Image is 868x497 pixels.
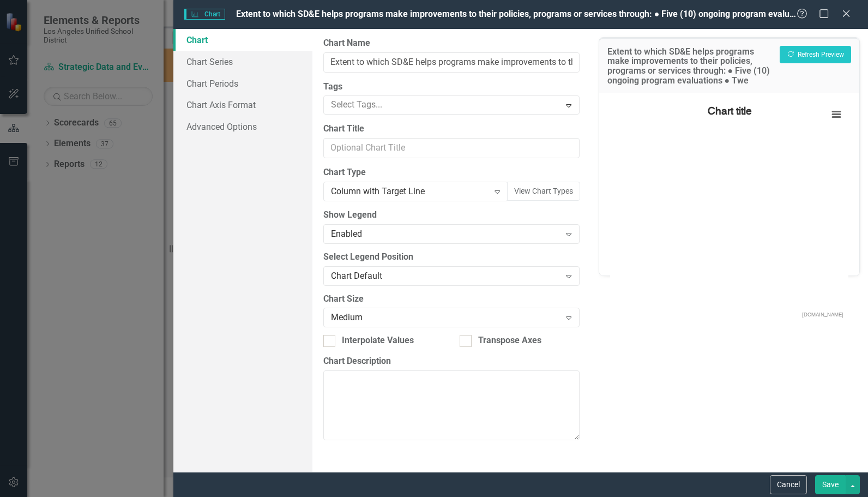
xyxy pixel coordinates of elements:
a: Chart [173,29,312,51]
button: Save [815,475,846,494]
h3: Extent to which SD&E helps programs make improvements to their policies, programs or services thr... [607,47,774,85]
label: Chart Type [323,166,579,179]
label: Show Legend [323,209,579,221]
div: Enabled [331,227,560,240]
div: Chart title. Highcharts interactive chart. [610,101,848,319]
div: Transpose Axes [478,334,541,347]
a: Advanced Options [173,116,312,137]
svg: Interactive chart [610,101,849,319]
div: Column with Target Line [331,185,489,198]
div: Chart Default [331,270,560,282]
input: Optional Chart Title [323,138,579,158]
label: Chart Description [323,355,579,368]
label: Tags [323,81,579,93]
button: View Chart Types [507,182,580,201]
button: View chart menu, Chart title [829,107,844,122]
a: Chart Axis Format [173,94,312,116]
a: Chart Series [173,51,312,73]
div: Medium [331,312,560,324]
label: Chart Size [323,293,579,306]
label: Chart Title [323,123,579,135]
text: Chart title [707,106,751,117]
text: Chart credits: Highcharts.com [802,313,843,318]
a: Chart Periods [173,73,312,94]
span: Chart [184,9,225,20]
div: Interpolate Values [342,334,414,347]
button: Cancel [770,475,807,494]
label: Chart Name [323,37,579,50]
span: Extent to which SD&E helps programs make improvements to their policies, programs or services thr... [236,9,840,19]
label: Select Legend Position [323,251,579,264]
button: Refresh Preview [780,46,851,63]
